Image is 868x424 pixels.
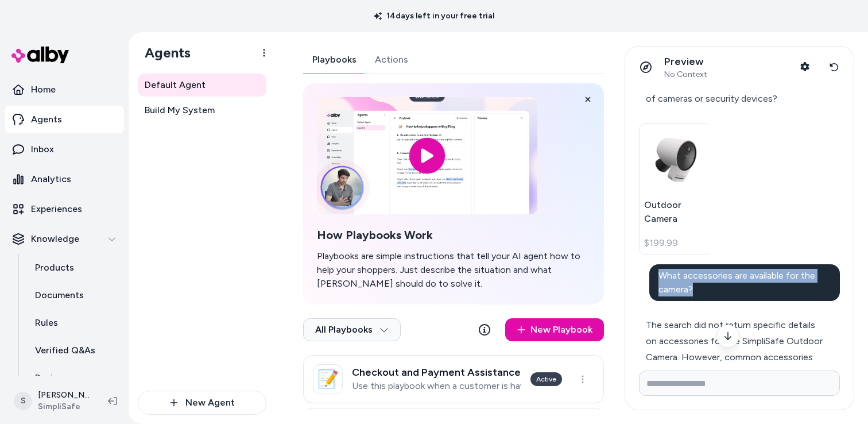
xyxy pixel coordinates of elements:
[303,46,366,74] button: Playbooks
[31,83,56,97] p: Home
[644,128,707,191] img: Outdoor Camera
[31,172,71,186] p: Analytics
[352,380,521,392] p: Use this playbook when a customer is having trouble completing the checkout process to purchase t...
[35,316,58,330] p: Rules
[664,55,707,68] p: Preview
[644,236,678,250] span: $199.99
[31,202,82,216] p: Experiences
[639,123,712,255] a: Outdoor CameraOutdoor Camera$199.99
[644,198,707,226] p: Outdoor Camera
[658,270,815,295] span: What accessories are available for the camera?
[367,10,501,22] p: 14 days left in your free trial
[317,249,590,291] p: Playbooks are simple instructions that tell your AI agent how to help your shoppers. Just describ...
[138,74,266,97] a: Default Agent
[315,324,389,336] span: All Playbooks
[639,371,840,396] input: Write your prompt here
[138,391,266,415] button: New Agent
[530,372,562,386] div: Active
[303,355,604,403] a: 📝Checkout and Payment AssistanceUse this playbook when a customer is having trouble completing th...
[35,261,74,275] p: Products
[145,103,215,117] span: Build My System
[138,99,266,122] a: Build My System
[5,225,124,253] button: Knowledge
[664,70,707,80] span: No Context
[38,390,90,401] p: [PERSON_NAME]
[38,401,90,413] span: SimpliSafe
[5,195,124,223] a: Experiences
[24,282,124,309] a: Documents
[5,136,124,163] a: Inbox
[313,364,343,394] div: 📝
[366,46,417,74] button: Actions
[5,76,124,103] a: Home
[35,344,95,357] p: Verified Q&As
[505,318,604,341] a: New Playbook
[24,309,124,337] a: Rules
[24,337,124,364] a: Verified Q&As
[7,383,99,419] button: S[PERSON_NAME]SimpliSafe
[145,78,206,92] span: Default Agent
[31,113,62,126] p: Agents
[14,392,32,410] span: S
[31,232,79,246] p: Knowledge
[24,254,124,282] a: Products
[352,367,521,378] h3: Checkout and Payment Assistance
[31,142,54,156] p: Inbox
[5,165,124,193] a: Analytics
[135,44,191,61] h1: Agents
[24,364,124,392] a: Reviews
[11,47,69,63] img: alby Logo
[646,317,823,414] div: The search did not return specific details on accessories for the SimpliSafe Outdoor Camera. Howe...
[5,106,124,133] a: Agents
[303,318,401,341] button: All Playbooks
[317,228,590,242] h2: How Playbooks Work
[35,288,84,302] p: Documents
[35,371,70,385] p: Reviews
